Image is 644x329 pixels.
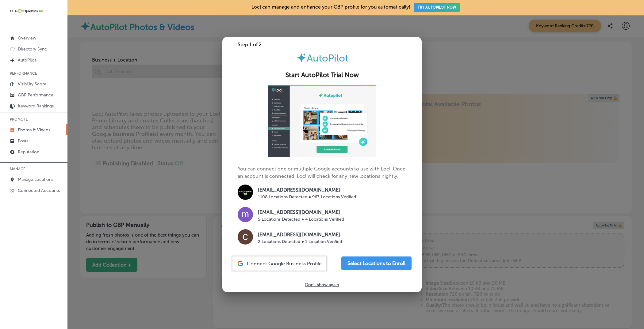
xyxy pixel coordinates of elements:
span: AutoPilot [307,52,348,64]
p: Directory Sync [18,47,47,52]
img: 660ab0bf-5cc7-4cb8-ba1c-48b5ae0f18e60NCTV_CLogo_TV_Black_-500x88.png [10,8,44,14]
p: Reputation [18,149,39,155]
p: Photos & Videos [18,127,50,133]
p: AutoPilot [18,58,36,63]
div: Step 1 of 2 [222,42,422,47]
h2: Start AutoPilot Trial Now [230,71,414,79]
p: You can connect one or multiple Google accounts to use with Locl. Once an account is connected, L... [238,85,406,247]
p: Keyword Rankings [18,103,54,109]
img: autopilot-icon [296,52,307,63]
p: Visibility Score [18,81,46,87]
p: 5 Locations Detected ● 4 Locations Verified [258,216,344,222]
p: [EMAIL_ADDRESS][DOMAIN_NAME] [258,231,342,238]
p: Connected Accounts [18,188,60,193]
button: Select Locations to Enroll [341,256,412,270]
p: [EMAIL_ADDRESS][DOMAIN_NAME] [258,209,344,216]
p: Don't show again [305,282,339,287]
span: Connect Google Business Profile [247,261,322,267]
p: Manage Locations [18,177,53,182]
p: [EMAIL_ADDRESS][DOMAIN_NAME] [258,186,356,194]
button: TRY AUTOPILOT NOW [414,3,460,12]
p: Posts [18,138,28,144]
p: GBP Performance [18,92,53,98]
p: 2 Locations Detected ● 1 Location Verified [258,238,342,245]
img: ap-gif [268,85,376,157]
p: Overview [18,36,36,41]
p: 1108 Locations Detected ● 963 Locations Verified [258,194,356,200]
